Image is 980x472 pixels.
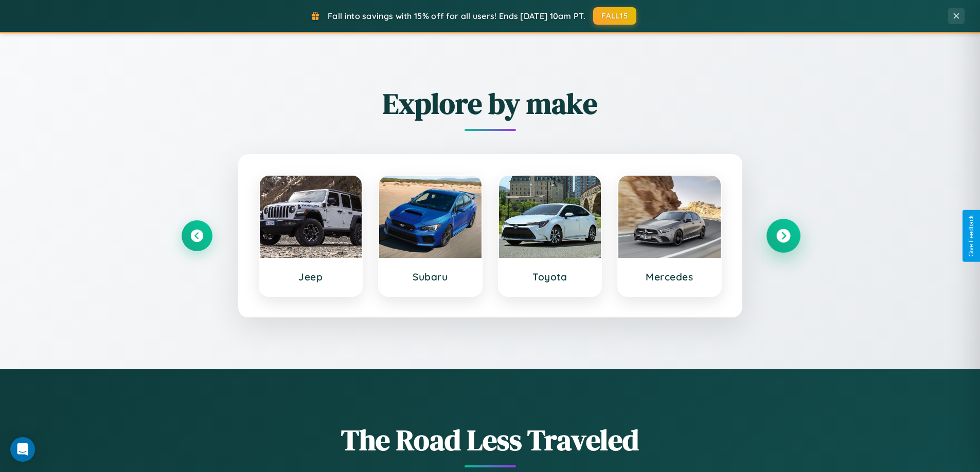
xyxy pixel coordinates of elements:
[10,437,35,462] div: Open Intercom Messenger
[270,271,352,283] h3: Jeep
[968,215,975,257] div: Give Feedback
[593,7,636,25] button: FALL15
[509,271,591,283] h3: Toyota
[328,11,585,21] span: Fall into savings with 15% off for all users! Ends [DATE] 10am PT.
[389,271,471,283] h3: Subaru
[629,271,710,283] h3: Mercedes
[182,420,799,460] h1: The Road Less Traveled
[182,84,799,123] h2: Explore by make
